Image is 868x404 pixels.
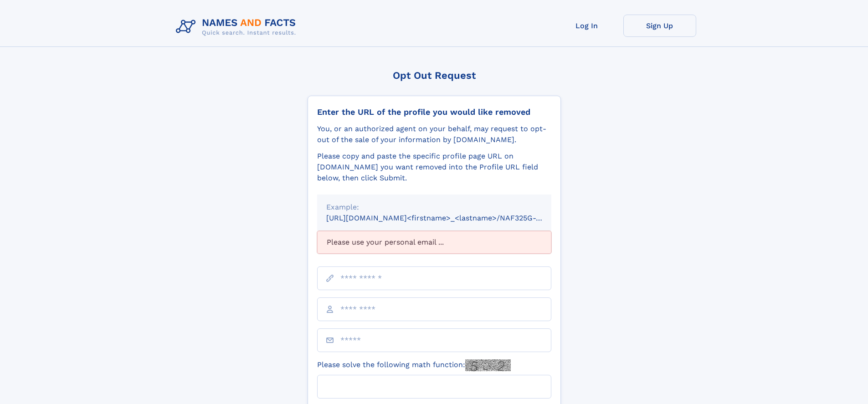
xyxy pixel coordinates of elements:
small: [URL][DOMAIN_NAME]<firstname>_<lastname>/NAF325G-xxxxxxxx [326,214,569,222]
div: Opt Out Request [308,70,561,81]
div: Example: [326,202,542,213]
div: Please use your personal email ... [317,231,551,254]
div: Please copy and paste the specific profile page URL on [DOMAIN_NAME] you want removed into the Pr... [317,151,551,184]
img: Logo Names and Facts [172,15,303,39]
label: Please solve the following math function: [317,359,511,371]
a: Sign Up [623,15,696,37]
div: You, or an authorized agent on your behalf, may request to opt-out of the sale of your informatio... [317,123,551,145]
a: Log In [550,15,623,37]
div: Enter the URL of the profile you would like removed [317,107,551,117]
